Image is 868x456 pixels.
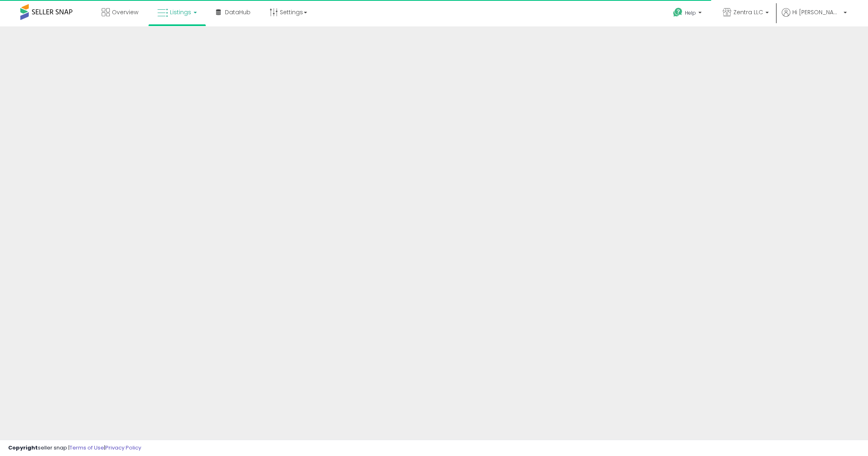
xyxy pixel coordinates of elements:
a: Help [667,1,710,26]
span: DataHub [225,8,251,16]
span: Zentra LLC [733,8,763,16]
span: Help [685,9,696,16]
i: Get Help [673,7,683,17]
span: Overview [112,8,138,16]
span: Hi [PERSON_NAME] [792,8,841,16]
span: Listings [170,8,191,16]
a: Hi [PERSON_NAME] [782,8,847,26]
